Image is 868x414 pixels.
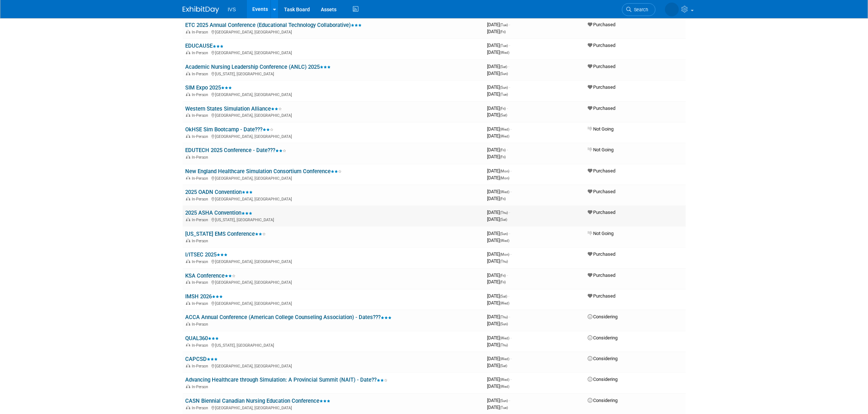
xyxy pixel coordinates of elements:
a: EDUCAUSE [186,43,224,49]
div: [GEOGRAPHIC_DATA], [GEOGRAPHIC_DATA] [186,29,482,35]
span: Considering [588,335,618,341]
span: [DATE] [487,189,512,194]
img: In-Person Event [186,259,190,263]
span: [DATE] [487,314,510,319]
span: [DATE] [487,43,510,48]
div: [GEOGRAPHIC_DATA], [GEOGRAPHIC_DATA] [186,279,482,285]
span: - [511,335,512,341]
span: (Fri) [500,155,506,159]
span: In-Person [192,364,211,369]
span: [DATE] [487,175,510,180]
img: In-Person Event [186,92,190,96]
span: [DATE] [487,84,510,90]
span: - [511,168,512,174]
span: (Sun) [500,85,508,89]
div: [GEOGRAPHIC_DATA], [GEOGRAPHIC_DATA] [186,133,482,139]
span: [DATE] [487,231,510,236]
span: [DATE] [487,22,510,27]
span: [DATE] [487,91,508,97]
span: [DATE] [487,154,506,159]
span: - [511,251,512,257]
span: (Thu) [500,259,508,263]
img: In-Person Event [186,218,190,221]
span: (Fri) [500,274,506,278]
a: 2025 ASHA Convention [186,210,253,216]
div: [GEOGRAPHIC_DATA], [GEOGRAPHIC_DATA] [186,112,482,118]
span: - [509,293,510,299]
div: [GEOGRAPHIC_DATA], [GEOGRAPHIC_DATA] [186,258,482,264]
img: ExhibitDay [183,6,219,13]
span: - [509,314,510,319]
span: Purchased [588,43,616,48]
span: (Tue) [500,44,508,48]
span: (Fri) [500,148,506,152]
span: (Tue) [500,23,508,27]
span: - [509,231,510,236]
span: - [509,84,510,90]
span: Purchased [588,293,616,299]
span: (Mon) [500,252,510,256]
span: Purchased [588,106,616,111]
span: (Thu) [500,211,508,215]
span: In-Person [192,30,211,35]
span: (Sun) [500,322,508,326]
img: In-Person Event [186,322,190,326]
div: [GEOGRAPHIC_DATA], [GEOGRAPHIC_DATA] [186,49,482,55]
a: SIM Expo 2025 [186,84,232,91]
span: (Thu) [500,315,508,319]
span: (Thu) [500,343,508,347]
img: In-Person Event [186,72,190,75]
img: In-Person Event [186,239,190,242]
span: - [507,106,508,111]
span: [DATE] [487,49,510,55]
span: Purchased [588,272,616,278]
a: EDUTECH 2025 Conference - Date??? [186,147,287,154]
span: - [509,210,510,215]
div: [GEOGRAPHIC_DATA], [GEOGRAPHIC_DATA] [186,196,482,202]
span: In-Person [192,113,211,118]
span: (Fri) [500,197,506,201]
span: [DATE] [487,133,510,139]
img: In-Person Event [186,280,190,284]
div: [GEOGRAPHIC_DATA], [GEOGRAPHIC_DATA] [186,91,482,97]
span: IVS [228,7,236,12]
a: CAPCSD [186,356,218,362]
a: CASN Biennial Canadian Nursing Education Conference [186,398,331,404]
span: - [511,189,512,194]
span: (Wed) [500,301,510,305]
span: [DATE] [487,405,508,410]
span: In-Person [192,197,211,202]
img: In-Person Event [186,134,190,138]
span: [DATE] [487,363,507,368]
span: [DATE] [487,321,508,326]
span: [DATE] [487,238,510,243]
span: In-Person [192,134,211,139]
a: ACCA Annual Conference (American College Counseling Association) - Dates??? [186,314,392,321]
a: I/ITSEC 2025 [186,251,228,258]
img: Kyle Shelstad [665,3,679,16]
span: [DATE] [487,168,512,174]
span: (Sat) [500,294,507,298]
span: Not Going [588,147,614,152]
a: ETC 2025 Annual Conference (Educational Technology Collaborative) [186,22,362,28]
span: Purchased [588,64,616,69]
span: - [511,126,512,132]
span: Considering [588,398,618,403]
span: (Mon) [500,169,510,173]
span: In-Person [192,406,211,410]
span: [DATE] [487,216,507,222]
span: (Fri) [500,30,506,34]
span: [DATE] [487,377,512,382]
a: IMSH 2026 [186,293,223,300]
img: In-Person Event [186,197,190,200]
span: In-Person [192,155,211,160]
span: Purchased [588,189,616,194]
div: [GEOGRAPHIC_DATA], [GEOGRAPHIC_DATA] [186,175,482,181]
span: - [511,377,512,382]
span: [DATE] [487,29,506,34]
span: [DATE] [487,398,510,403]
span: [DATE] [487,126,512,132]
img: In-Person Event [186,51,190,54]
div: [GEOGRAPHIC_DATA], [GEOGRAPHIC_DATA] [186,300,482,306]
span: (Mon) [500,176,510,180]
